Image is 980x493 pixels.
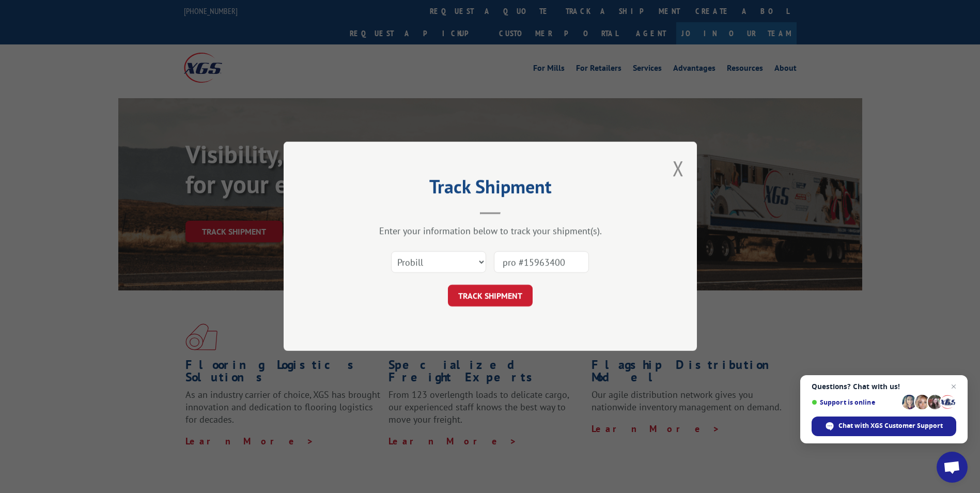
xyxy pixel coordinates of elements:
[335,225,645,237] div: Enter your information below to track your shipment(s).
[937,452,968,483] a: Open chat
[448,285,533,307] button: TRACK SHIPMENT
[812,417,956,436] span: Chat with XGS Customer Support
[494,252,589,273] input: Number(s)
[812,382,956,391] span: Questions? Chat with us!
[673,155,684,182] button: Close modal
[812,398,898,406] span: Support is online
[335,179,645,199] h2: Track Shipment
[838,421,943,430] span: Chat with XGS Customer Support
